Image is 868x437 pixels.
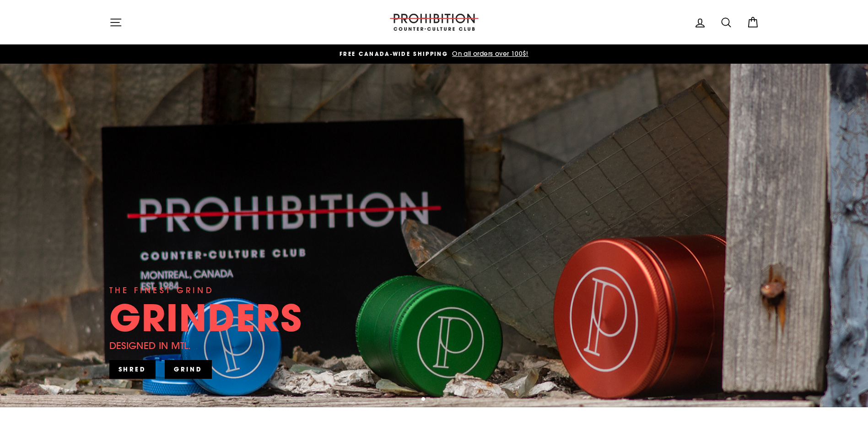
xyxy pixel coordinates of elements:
a: GRIND [165,360,212,378]
button: 1 [421,397,426,402]
span: FREE CANADA-WIDE SHIPPING [340,50,448,58]
a: SHRED [109,360,156,378]
div: DESIGNED IN MTL. [109,338,191,353]
a: FREE CANADA-WIDE SHIPPING On all orders over 100$! [112,49,757,59]
div: THE FINEST GRIND [109,284,214,297]
span: On all orders over 100$! [450,49,528,58]
button: 2 [430,398,434,402]
div: GRINDERS [109,299,302,336]
button: 4 [444,398,449,402]
button: 3 [437,398,442,402]
img: PROHIBITION COUNTER-CULTURE CLUB [388,14,480,31]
